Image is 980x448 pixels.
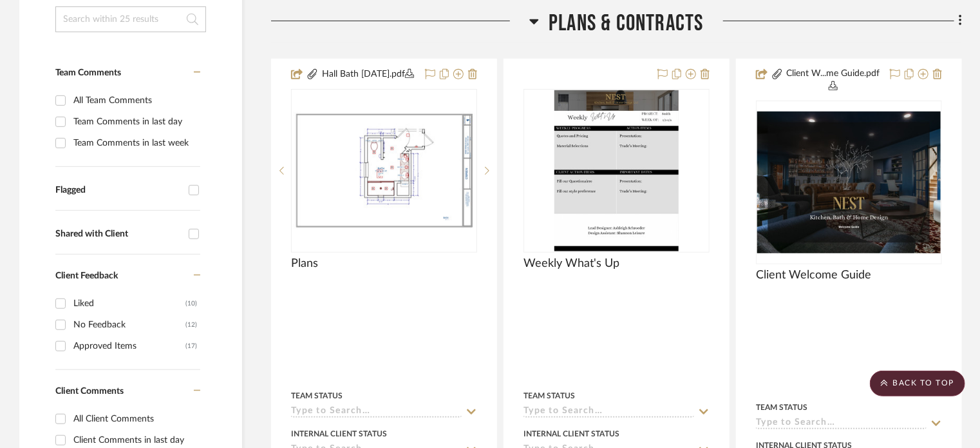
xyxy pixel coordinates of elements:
div: Approved Items [73,336,185,356]
span: Client Comments [55,387,124,396]
input: Type to Search… [523,406,694,418]
input: Search within 25 results [55,6,206,32]
img: Client Welcome Guide [757,112,941,253]
div: 0 [292,90,476,252]
input: Type to Search… [291,406,462,418]
div: Shared with Client [55,229,182,240]
div: Liked [73,293,185,314]
div: (12) [185,315,197,335]
div: All Team Comments [73,90,197,111]
span: Client Welcome Guide [756,268,871,282]
div: (17) [185,336,197,356]
scroll-to-top-button: BACK TO TOP [870,371,965,396]
span: Client Feedback [55,271,118,280]
div: Team Comments in last day [73,112,197,132]
div: Internal Client Status [523,428,619,440]
div: Team Status [523,390,575,402]
input: Type to Search… [756,418,927,430]
div: All Client Comments [73,409,197,429]
span: Team Comments [55,68,121,77]
div: No Feedback [73,315,185,335]
div: Team Comments in last week [73,133,197,153]
span: Weekly What's Up [523,257,619,271]
div: Internal Client Status [291,428,387,440]
span: Plans [291,257,318,271]
span: Plans & Contracts [549,10,703,37]
img: Plans [292,112,476,230]
button: Client W...me Guide.pdf [784,67,882,94]
div: Team Status [291,390,343,402]
div: Team Status [756,402,807,413]
div: (10) [185,293,197,314]
div: Flagged [55,185,182,196]
button: Hall Bath [DATE].pdf [319,67,417,83]
img: Weekly What's Up [554,90,679,251]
